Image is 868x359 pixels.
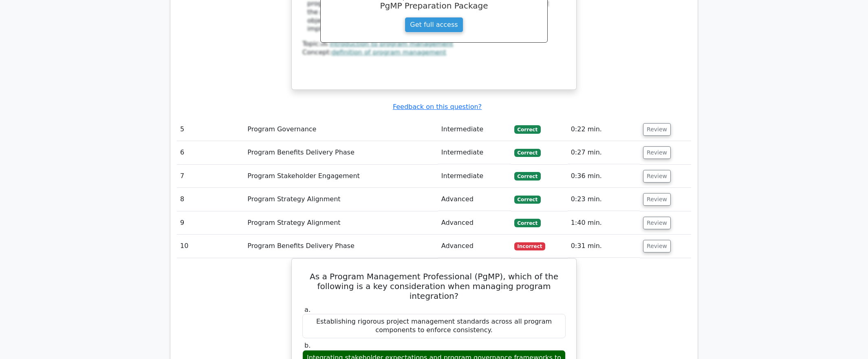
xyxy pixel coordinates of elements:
td: Program Governance [244,118,438,141]
td: 6 [177,141,244,164]
span: Incorrect [514,242,546,250]
td: Advanced [438,211,511,235]
td: 0:22 min. [568,118,640,141]
td: 7 [177,165,244,188]
td: Advanced [438,235,511,258]
span: Correct [514,196,541,204]
div: Concept: [302,48,566,57]
button: Review [643,146,671,159]
button: Review [643,240,671,252]
a: Get full access [405,17,463,33]
td: 10 [177,235,244,258]
td: Program Benefits Delivery Phase [244,235,438,258]
td: 1:40 min. [568,211,640,235]
span: Correct [514,219,541,227]
td: Intermediate [438,118,511,141]
td: 0:31 min. [568,235,640,258]
div: Topic: [302,40,566,48]
td: Program Strategy Alignment [244,188,438,211]
h5: As a Program Management Professional (PgMP), which of the following is a key consideration when m... [302,272,566,301]
div: Establishing rigorous project management standards across all program components to enforce consi... [302,314,566,338]
td: 0:23 min. [568,188,640,211]
td: Intermediate [438,141,511,164]
a: Feedback on this question? [393,103,482,111]
td: Program Strategy Alignment [244,211,438,235]
button: Review [643,170,671,183]
td: 0:27 min. [568,141,640,164]
span: Correct [514,125,541,133]
td: Program Stakeholder Engagement [244,165,438,188]
td: Program Benefits Delivery Phase [244,141,438,164]
td: 0:36 min. [568,165,640,188]
td: Advanced [438,188,511,211]
td: 8 [177,188,244,211]
span: Correct [514,149,541,157]
td: 5 [177,118,244,141]
span: Correct [514,172,541,180]
a: introduction to program management [330,40,453,48]
button: Review [643,217,671,229]
td: Intermediate [438,165,511,188]
button: Review [643,123,671,136]
button: Review [643,193,671,206]
span: a. [304,306,311,313]
span: b. [304,342,311,349]
a: definition of program management [332,48,446,56]
td: 9 [177,211,244,235]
